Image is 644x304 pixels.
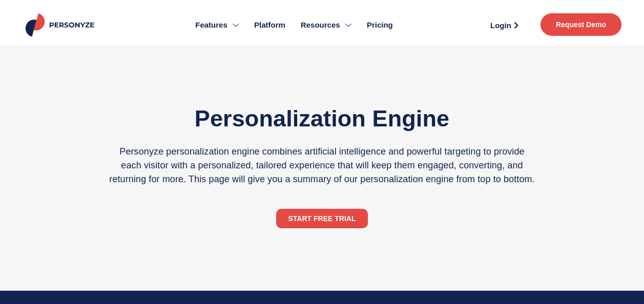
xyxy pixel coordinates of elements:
h1: Personalization Engine [109,102,535,135]
span: START FREE TRIAL [288,215,356,222]
a: START FREE TRIAL [276,209,368,228]
span: Pricing [367,19,393,31]
span: Platform [254,19,285,31]
span: Features [195,19,227,31]
a: Request Demo [541,13,621,36]
span: Request Demo [556,21,606,28]
a: Login [479,17,530,33]
a: Features [188,5,246,45]
img: Personyze logo [24,13,99,37]
span: Login [490,21,511,29]
a: Platform [246,5,293,45]
p: Personyze personalization engine combines artificial intelligence and powerful targeting to provi... [109,145,535,186]
a: Resources [293,5,359,45]
span: Resources [301,19,340,31]
a: Pricing [359,5,401,45]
